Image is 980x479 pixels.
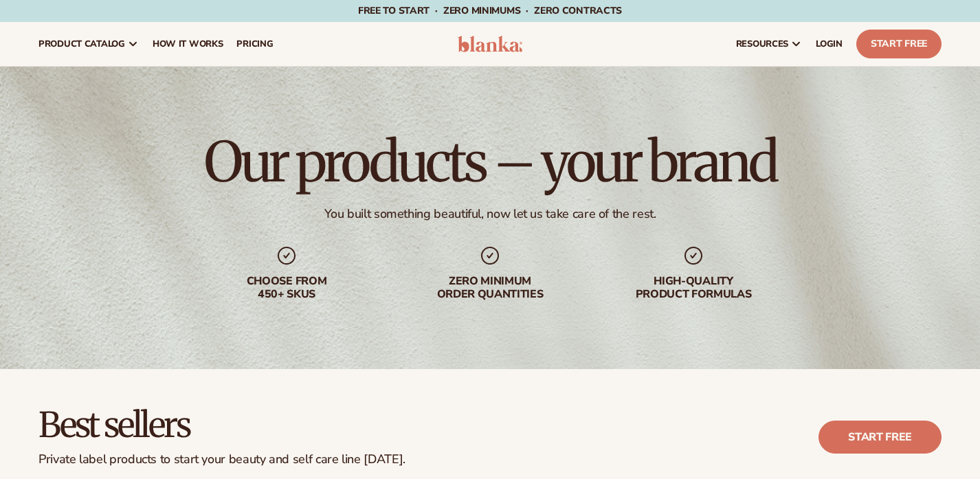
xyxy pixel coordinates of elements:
a: resources [729,22,809,66]
div: Private label products to start your beauty and self care line [DATE]. [38,452,405,467]
a: How It Works [146,22,230,66]
span: How It Works [153,38,223,49]
span: LOGIN [816,38,843,49]
span: product catalog [38,38,125,49]
span: resources [736,38,788,49]
h2: Best sellers [38,408,405,444]
h1: Our products – your brand [204,135,776,190]
div: You built something beautiful, now let us take care of the rest. [324,206,656,222]
div: Zero minimum order quantities [402,275,578,301]
span: Free to start · ZERO minimums · ZERO contracts [358,4,622,17]
a: LOGIN [809,22,849,66]
a: pricing [230,22,280,66]
a: Start Free [856,30,942,58]
a: Start free [818,421,942,454]
img: logo [458,36,522,52]
a: product catalog [32,22,146,66]
div: High-quality product formulas [605,275,781,301]
span: pricing [236,38,273,49]
div: Choose from 450+ Skus [199,275,375,301]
